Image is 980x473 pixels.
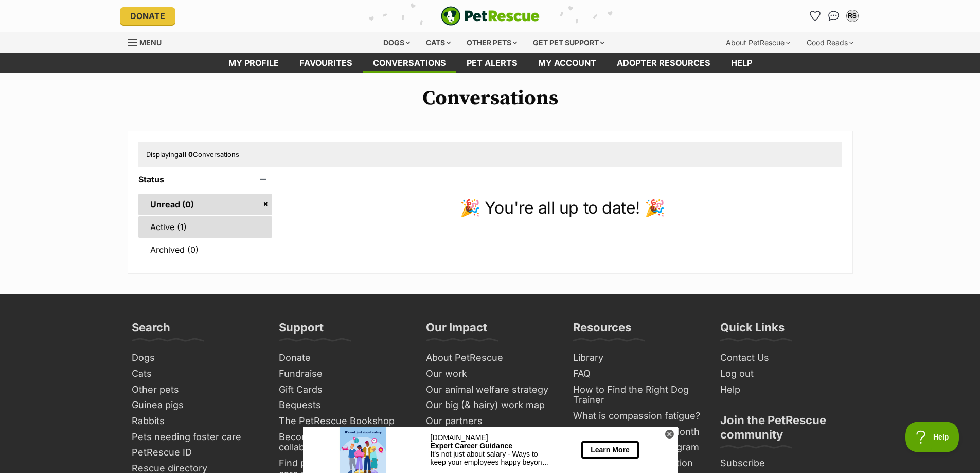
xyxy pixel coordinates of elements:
[138,216,273,238] a: Active (1)
[716,350,853,366] a: Contact Us
[275,429,412,456] a: Become a food donation collaborator
[459,32,524,53] div: Other pets
[422,397,559,413] a: Our big (& hairy) work map
[422,382,559,398] a: Our animal welfare strategy
[905,422,959,452] iframe: Help Scout Beacon - Open
[289,53,363,73] a: Favourites
[807,8,824,24] a: Favourites
[128,32,169,51] a: Menu
[716,456,853,471] a: Subscribe
[278,14,335,31] button: Learn More
[607,53,721,73] a: Adopter resources
[363,53,456,73] a: conversations
[456,53,528,73] a: Pet alerts
[128,350,264,366] a: Dogs
[422,413,559,429] a: Our partners
[419,32,458,53] div: Cats
[441,6,540,26] img: logo-e224e6f780fb5917bec1dbf3a21bbac754714ae5b6737aabdf751b685950b380.svg
[716,366,853,382] a: Log out
[721,53,762,73] a: Help
[441,6,540,26] a: PetRescue
[279,320,324,341] h3: Support
[844,8,861,24] button: My account
[826,8,842,24] a: Conversations
[218,53,289,73] a: My profile
[128,445,264,461] a: PetRescue ID
[275,366,412,382] a: Fundraise
[569,408,706,424] a: What is compassion fatigue?
[569,382,706,408] a: How to Find the Right Dog Trainer
[828,11,839,21] img: chat-41dd97257d64d25036548639549fe6c8038ab92f7586957e7f3b1b290dea8141.svg
[569,424,706,440] a: National Pet Adoption Month
[719,32,797,53] div: About PetRescue
[569,366,706,382] a: FAQ
[179,150,193,159] strong: all 0
[128,15,247,23] div: Expert Career Guidance
[720,413,849,448] h3: Join the PetRescue community
[128,382,264,398] a: Other pets
[132,320,170,341] h3: Search
[128,366,264,382] a: Cats
[120,7,175,25] a: Donate
[282,196,842,220] p: 🎉 You're all up to date! 🎉
[138,239,273,260] a: Archived (0)
[422,350,559,366] a: About PetRescue
[275,382,412,398] a: Gift Cards
[569,350,706,366] a: Library
[146,150,239,159] span: Displaying Conversations
[128,397,264,413] a: Guinea pigs
[422,366,559,382] a: Our work
[426,320,487,341] h3: Our Impact
[807,8,861,24] ul: Account quick links
[799,32,861,53] div: Good Reads
[847,11,858,21] div: RS
[128,429,264,445] a: Pets needing foster care
[720,320,785,341] h3: Quick Links
[139,38,162,47] span: Menu
[138,174,273,184] header: Status
[376,32,417,53] div: Dogs
[573,320,631,341] h3: Resources
[128,7,247,15] div: [DOMAIN_NAME]
[528,53,607,73] a: My account
[275,397,412,413] a: Bequests
[128,413,264,429] a: Rabbits
[716,382,853,398] a: Help
[128,23,247,40] div: It's not just about salary - Ways to keep your employees happy beyond compensation
[275,350,412,366] a: Donate
[138,194,273,215] a: Unread (0)
[526,32,612,53] div: Get pet support
[275,413,412,429] a: The PetRescue Bookshop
